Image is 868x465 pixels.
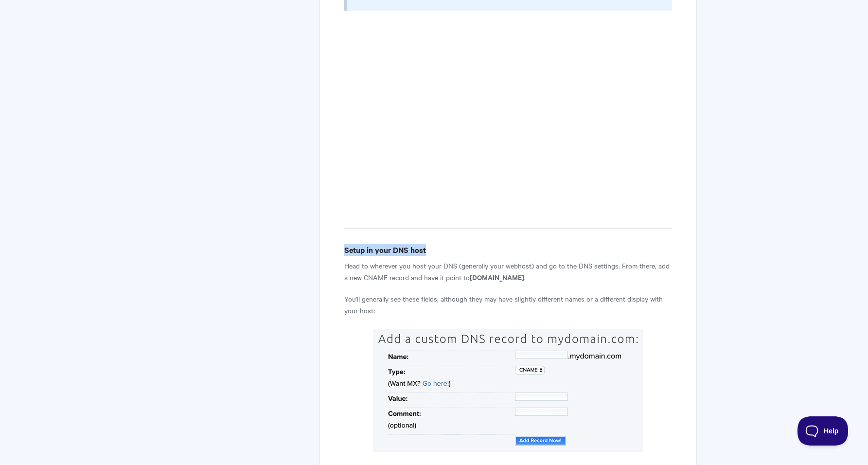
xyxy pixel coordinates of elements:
[344,293,672,316] p: You'll generally see these fields, although they may have slightly different names or a different...
[797,416,849,446] iframe: Toggle Customer Support
[344,244,672,256] h4: Setup in your DNS host
[344,260,672,283] p: Head to wherever you host your DNS (generally your webhost) and go to the DNS settings. From ther...
[344,24,672,209] iframe: Vimeo video player
[373,329,643,452] img: A sample CNAME record form with no data entered
[470,272,524,282] strong: [DOMAIN_NAME]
